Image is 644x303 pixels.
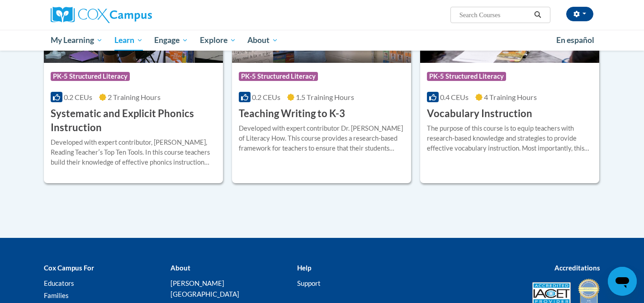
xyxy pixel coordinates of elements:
[51,107,216,135] h3: Systematic and Explicit Phonics Instruction
[531,9,545,20] button: Search
[554,264,600,272] b: Accreditations
[37,30,607,51] div: Main menu
[51,7,223,23] a: Cox Campus
[114,35,143,46] span: Learn
[556,35,594,45] span: En español
[550,31,600,50] a: En español
[252,93,280,101] span: 0.2 CEUs
[459,9,531,20] input: Search Courses
[296,93,354,101] span: 1.5 Training Hours
[297,264,311,272] b: Help
[239,107,345,121] h3: Teaching Writing to K-3
[608,267,637,296] iframe: Button to launch messaging window
[51,72,130,81] span: PK-5 Structured Literacy
[44,279,74,287] a: Educators
[427,123,592,153] div: The purpose of this course is to equip teachers with research-based knowledge and strategies to p...
[242,30,284,51] a: About
[44,291,69,299] a: Families
[566,7,593,21] button: Account Settings
[194,30,242,51] a: Explore
[484,93,537,101] span: 4 Training Hours
[148,30,194,51] a: Engage
[440,93,469,101] span: 0.4 CEUs
[427,72,506,81] span: PK-5 Structured Literacy
[297,279,321,287] a: Support
[51,35,103,46] span: My Learning
[44,264,94,272] b: Cox Campus For
[170,264,190,272] b: About
[154,35,188,46] span: Engage
[427,107,532,121] h3: Vocabulary Instruction
[64,93,92,101] span: 0.2 CEUs
[170,279,239,298] a: [PERSON_NAME][GEOGRAPHIC_DATA]
[109,30,149,51] a: Learn
[247,35,278,46] span: About
[108,93,161,101] span: 2 Training Hours
[51,7,152,23] img: Cox Campus
[239,72,318,81] span: PK-5 Structured Literacy
[51,137,216,167] div: Developed with expert contributor, [PERSON_NAME], Reading Teacherʹs Top Ten Tools. In this course...
[239,123,404,153] div: Developed with expert contributor Dr. [PERSON_NAME] of Literacy How. This course provides a resea...
[200,35,236,46] span: Explore
[45,30,109,51] a: My Learning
